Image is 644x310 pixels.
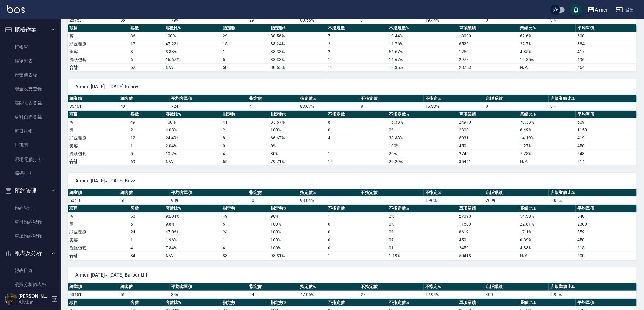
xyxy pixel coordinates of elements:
[129,212,164,220] td: 50
[221,111,269,118] th: 指定數
[576,118,637,126] td: 509
[164,126,221,134] td: 4.08 %
[387,32,457,40] td: 19.44 %
[2,96,58,110] a: 高階收支登錄
[387,150,457,158] td: 20 %
[298,291,359,298] td: 47.06 %
[248,283,299,291] th: 指定數
[75,178,629,184] span: A men [DATE]~ [DATE] Buzz
[221,244,269,252] td: 4
[269,236,327,244] td: 100 %
[613,4,637,15] button: 登出
[2,124,58,138] a: 每日結帳
[457,63,518,71] td: 28753
[269,158,327,165] td: 79.71%
[269,40,327,48] td: 88.24 %
[576,244,637,252] td: 615
[269,32,327,40] td: 80.56 %
[221,48,269,56] td: 1
[387,212,457,220] td: 2 %
[298,189,359,197] th: 指定數%
[221,32,269,40] td: 29
[248,102,299,110] td: 41
[326,118,387,126] td: 8
[576,212,637,220] td: 548
[68,63,129,71] td: 合計
[68,228,129,236] td: 頭皮理療
[387,236,457,244] td: 0 %
[68,95,637,111] table: a dense table
[129,111,164,118] th: 客數
[170,95,248,103] th: 平均客單價
[221,142,269,150] td: 0
[576,126,637,134] td: 1150
[576,142,637,150] td: 450
[424,283,484,291] th: 不指定%
[119,16,170,24] td: 36
[164,32,221,40] td: 100 %
[119,196,170,204] td: 51
[68,56,129,63] td: 洗護包套
[2,152,58,166] a: 現場電腦打卡
[298,16,359,24] td: 80.56 %
[424,189,484,197] th: 不指定%
[221,56,269,63] td: 5
[457,126,518,134] td: 2300
[484,102,549,110] td: 0
[19,293,49,299] h5: [PERSON_NAME]
[387,111,457,118] th: 不指定數%
[164,236,221,244] td: 1.96 %
[387,24,457,32] th: 不指定數%
[129,134,164,142] td: 12
[164,212,221,220] td: 98.04 %
[164,252,221,260] td: N/A
[129,63,164,71] td: 62
[68,40,129,48] td: 頭皮理療
[326,63,387,71] td: 12
[576,63,637,71] td: 464
[298,102,359,110] td: 83.67 %
[484,196,549,204] td: 2699
[387,205,457,213] th: 不指定數%
[484,95,549,103] th: 店販業績
[518,118,576,126] td: 70.33 %
[518,63,576,71] td: N/A
[269,111,327,118] th: 指定數%
[119,189,170,197] th: 總客數
[68,24,637,72] table: a dense table
[129,142,164,150] td: 1
[549,189,637,197] th: 店販業績比%
[549,16,637,24] td: 0 %
[2,264,58,278] a: 報表目錄
[359,102,424,110] td: 8
[2,229,58,243] a: 單週預約紀錄
[68,142,129,150] td: 美容
[484,291,549,298] td: 400
[164,134,221,142] td: 24.49 %
[221,205,269,213] th: 指定數
[129,40,164,48] td: 17
[518,142,576,150] td: 1.27 %
[326,205,387,213] th: 不指定數
[518,40,576,48] td: 22.7 %
[129,220,164,228] td: 5
[549,283,637,291] th: 店販業績比%
[359,189,424,197] th: 不指定數
[68,189,119,197] th: 總業績
[484,283,549,291] th: 店販業績
[164,142,221,150] td: 2.04 %
[518,158,576,165] td: N/A
[170,291,248,298] td: 846
[269,134,327,142] td: 66.67 %
[248,196,299,204] td: 50
[518,56,576,63] td: 10.35 %
[269,142,327,150] td: 0 %
[269,56,327,63] td: 83.33 %
[457,252,518,260] td: 50418
[269,220,327,228] td: 100 %
[68,244,129,252] td: 洗護包套
[68,24,129,32] th: 項目
[585,4,611,16] button: A men
[326,111,387,118] th: 不指定數
[129,56,164,63] td: 6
